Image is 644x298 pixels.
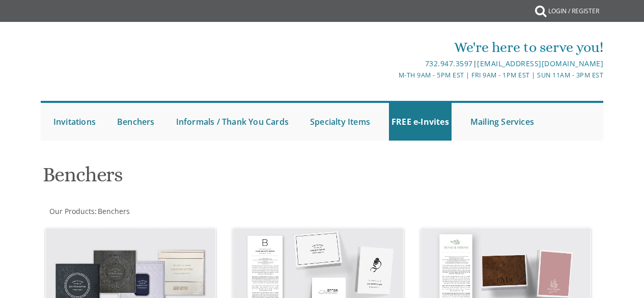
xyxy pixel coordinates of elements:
[43,164,410,194] h1: Benchers
[389,103,452,141] a: FREE e-Invites
[229,58,603,70] div: |
[41,206,322,216] div: :
[307,103,373,141] a: Specialty Items
[115,103,157,141] a: Benchers
[229,70,603,80] div: M-Th 9am - 5pm EST | Fri 9am - 1pm EST | Sun 11am - 3pm EST
[477,59,603,68] a: [EMAIL_ADDRESS][DOMAIN_NAME]
[425,59,473,68] a: 732.947.3597
[468,103,537,141] a: Mailing Services
[98,206,130,216] span: Benchers
[97,206,130,216] a: Benchers
[51,103,98,141] a: Invitations
[229,37,603,58] div: We're here to serve you!
[174,103,291,141] a: Informals / Thank You Cards
[48,206,95,216] a: Our Products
